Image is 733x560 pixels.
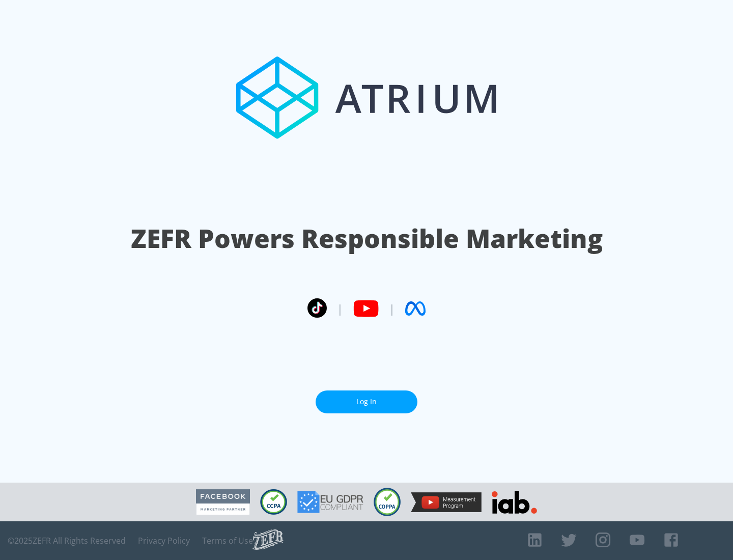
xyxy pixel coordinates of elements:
img: GDPR Compliant [297,491,363,513]
img: COPPA Compliant [374,488,401,516]
a: Privacy Policy [138,536,190,546]
a: Terms of Use [202,536,253,546]
h1: ZEFR Powers Responsible Marketing [131,221,603,256]
img: CCPA Compliant [260,489,287,515]
img: Facebook Marketing Partner [196,489,250,515]
a: Log In [316,390,417,413]
span: | [389,301,395,316]
img: YouTube Measurement Program [411,492,482,512]
span: | [337,301,343,316]
span: © 2025 ZEFR All Rights Reserved [8,536,126,546]
img: IAB [492,491,537,514]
